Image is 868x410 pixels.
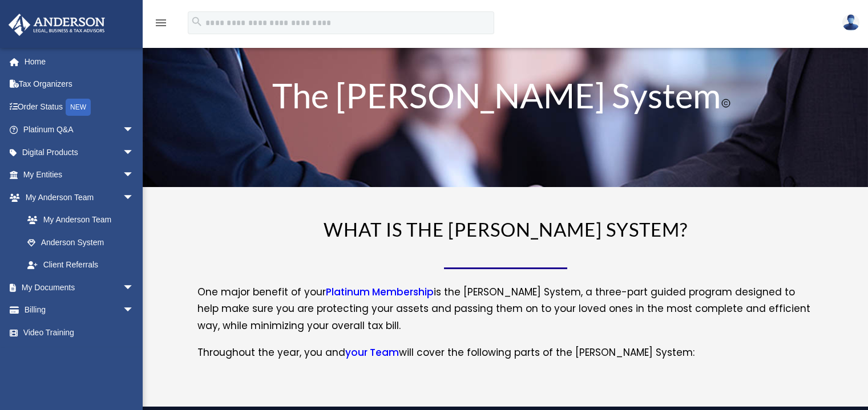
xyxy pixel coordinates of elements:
i: search [191,15,203,28]
h1: The [PERSON_NAME] System [215,78,796,118]
a: My Anderson Team [16,209,151,232]
a: My Entitiesarrow_drop_down [8,164,151,186]
a: My Documentsarrow_drop_down [8,276,151,299]
i: menu [154,16,168,30]
a: your Team [345,346,399,365]
div: NEW [66,99,91,116]
a: Platinum Membership [326,285,434,305]
a: Client Referrals [16,254,151,277]
p: One major benefit of your is the [PERSON_NAME] System, a three-part guided program designed to he... [197,284,814,344]
a: My Anderson Teamarrow_drop_down [8,186,151,209]
img: User Pic [842,14,859,31]
a: Platinum Q&Aarrow_drop_down [8,119,151,141]
img: Anderson Advisors Platinum Portal [5,14,108,36]
span: arrow_drop_down [123,119,146,142]
span: arrow_drop_down [123,299,146,322]
a: Order StatusNEW [8,95,151,119]
span: arrow_drop_down [123,164,146,187]
span: arrow_drop_down [123,141,146,164]
a: Anderson System [16,231,146,254]
a: Digital Productsarrow_drop_down [8,141,151,164]
a: Billingarrow_drop_down [8,299,151,322]
span: WHAT IS THE [PERSON_NAME] SYSTEM? [324,218,688,241]
a: Video Training [8,321,151,344]
p: Throughout the year, you and will cover the following parts of the [PERSON_NAME] System: [197,344,814,362]
a: Tax Organizers [8,73,151,96]
span: arrow_drop_down [123,186,146,209]
a: menu [154,20,168,30]
a: Home [8,50,151,73]
span: arrow_drop_down [123,276,146,299]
